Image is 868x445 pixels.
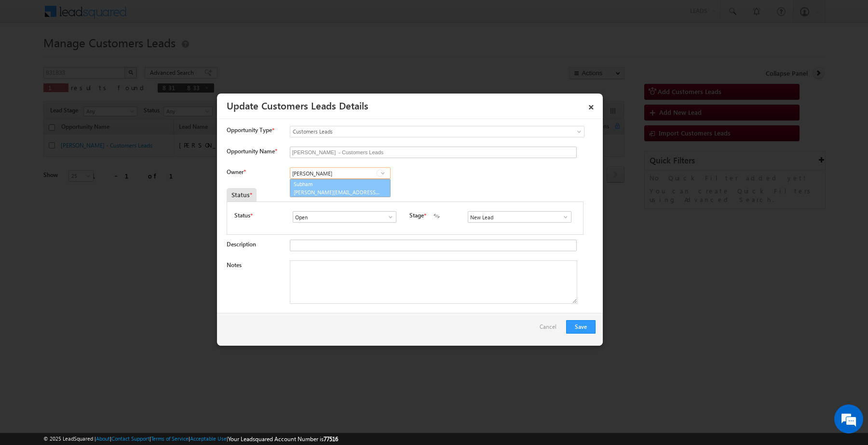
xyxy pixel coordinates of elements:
[227,241,256,248] label: Description
[557,212,569,222] a: Show All Items
[290,167,391,179] input: Type to Search
[190,435,227,442] a: Acceptable Use
[294,189,380,196] span: [PERSON_NAME][EMAIL_ADDRESS][PERSON_NAME][DOMAIN_NAME]
[151,435,189,442] a: Terms of Service
[293,211,396,223] input: Type to Search
[227,168,245,175] label: Owner
[324,435,338,443] span: 77516
[131,297,175,310] em: Start Chat
[158,5,181,28] div: Minimize live chat window
[228,435,338,443] span: Your Leadsquared Account Number is
[234,211,250,220] label: Status
[227,188,257,202] div: Status
[540,320,561,338] a: Cancel
[583,97,599,114] a: ×
[227,261,242,269] label: Notes
[13,89,176,289] textarea: Type your message and hit 'Enter'
[409,211,424,220] label: Stage
[290,126,584,137] a: Customers Leads
[377,168,389,178] a: Show All Items
[382,212,394,222] a: Show All Items
[468,211,571,223] input: Type to Search
[227,126,272,135] span: Opportunity Type
[227,98,368,112] a: Update Customers Leads Details
[290,127,545,136] span: Customers Leads
[43,434,338,444] span: © 2025 LeadSquared | | | | |
[566,320,596,334] button: Save
[50,51,162,63] div: Chat with us now
[96,435,110,442] a: About
[227,148,277,155] label: Opportunity Name
[290,179,391,197] a: Subham
[16,51,41,63] img: d_60004797649_company_0_60004797649
[111,435,149,442] a: Contact Support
